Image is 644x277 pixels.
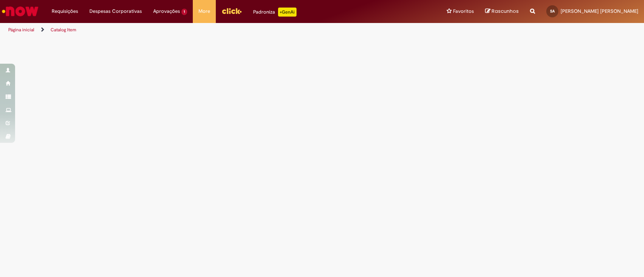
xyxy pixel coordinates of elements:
[278,8,297,17] p: +GenAi
[221,5,242,17] img: click_logo_yellow_360x200.png
[550,9,555,14] span: SA
[198,8,210,15] span: More
[453,8,474,15] span: Favoritos
[89,8,142,15] span: Despesas Corporativas
[181,9,187,15] span: 1
[485,8,519,15] a: Rascunhos
[492,8,519,15] span: Rascunhos
[1,4,40,19] img: ServiceNow
[52,8,78,15] span: Requisições
[6,23,424,37] ul: Trilhas de página
[51,27,76,33] a: Catalog Item
[253,8,297,17] div: Padroniza
[153,8,180,15] span: Aprovações
[8,27,34,33] a: Página inicial
[561,8,638,14] span: [PERSON_NAME] [PERSON_NAME]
